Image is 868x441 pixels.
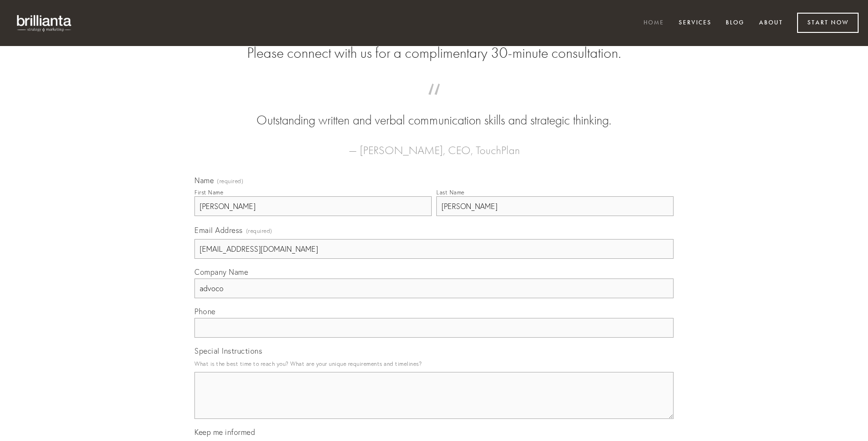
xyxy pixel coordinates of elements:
[209,93,659,111] span: “
[194,307,216,316] span: Phone
[9,9,80,37] img: brillianta - research, strategy, marketing
[194,225,243,235] span: Email Address
[246,224,272,237] span: (required)
[194,189,223,196] div: First Name
[217,178,243,184] span: (required)
[194,427,255,437] span: Keep me informed
[194,267,248,277] span: Company Name
[720,15,751,31] a: Blog
[194,176,214,185] span: Name
[194,44,674,62] h2: Please connect with us for a complimentary 30-minute consultation.
[673,15,718,31] a: Services
[797,13,859,33] a: Start Now
[209,93,659,130] blockquote: Outstanding written and verbal communication skills and strategic thinking.
[194,346,262,356] span: Special Instructions
[637,15,670,31] a: Home
[436,189,465,196] div: Last Name
[753,15,789,31] a: About
[209,130,659,160] figcaption: — [PERSON_NAME], CEO, TouchPlan
[194,357,674,370] p: What is the best time to reach you? What are your unique requirements and timelines?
